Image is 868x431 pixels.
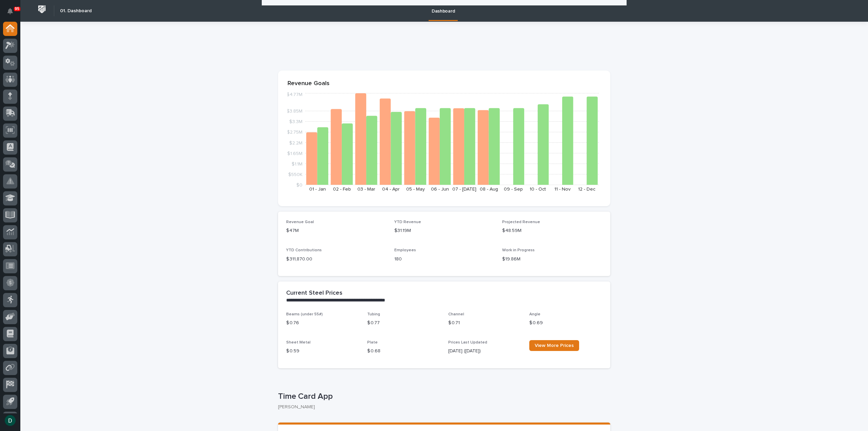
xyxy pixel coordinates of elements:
tspan: $1.65M [287,151,302,156]
span: Plate [367,340,378,345]
span: Prices Last Updated [448,340,487,345]
tspan: $3.3M [289,119,302,124]
div: Notifications95 [8,8,17,19]
span: Sheet Metal [286,340,311,345]
span: YTD Revenue [394,220,421,224]
p: Time Card App [278,392,608,401]
text: 03 - Mar [357,187,375,192]
img: Workspace Logo [36,3,48,16]
text: 01 - Jan [309,187,326,192]
text: 11 - Nov [554,187,571,192]
button: Notifications [3,4,17,18]
span: Channel [448,312,464,316]
tspan: $1.1M [292,161,302,166]
tspan: $4.77M [287,92,302,97]
p: $ 0.76 [286,319,359,327]
span: Revenue Goal [286,220,314,224]
tspan: $3.85M [287,109,302,114]
text: 06 - Jun [431,187,449,192]
tspan: $2.2M [289,140,302,145]
p: $ 0.69 [529,319,602,327]
text: 09 - Sep [504,187,523,192]
button: users-avatar [3,413,17,428]
p: Revenue Goals [288,80,601,87]
span: Work in Progress [502,248,535,252]
text: 12 - Dec [578,187,595,192]
span: Angle [529,312,540,316]
p: [PERSON_NAME] [278,404,605,410]
p: $ 311,870.00 [286,256,386,263]
text: 02 - Feb [333,187,351,192]
p: $ 0.68 [367,348,440,355]
text: 05 - May [406,187,425,192]
tspan: $550K [288,172,302,177]
tspan: $0 [296,183,302,188]
p: $19.86M [502,256,602,263]
tspan: $2.75M [287,130,302,135]
p: [DATE] ([DATE]) [448,348,521,355]
p: $47M [286,227,386,234]
p: $ 0.71 [448,319,521,327]
text: 04 - Apr [382,187,400,192]
text: 08 - Aug [480,187,498,192]
text: 10 - Oct [530,187,546,192]
h2: Current Steel Prices [286,290,342,297]
text: 07 - [DATE] [452,187,476,192]
h2: 01. Dashboard [60,8,92,14]
span: Beams (under 55#) [286,312,323,316]
a: View More Prices [529,340,579,351]
p: 180 [394,256,494,263]
span: Projected Revenue [502,220,540,224]
span: View More Prices [535,343,574,348]
p: $ 0.59 [286,348,359,355]
p: $31.19M [394,227,494,234]
p: $ 0.77 [367,319,440,327]
span: Tubing [367,312,380,316]
span: YTD Contributions [286,248,322,252]
p: 95 [15,6,19,11]
p: $48.59M [502,227,602,234]
span: Employees [394,248,416,252]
